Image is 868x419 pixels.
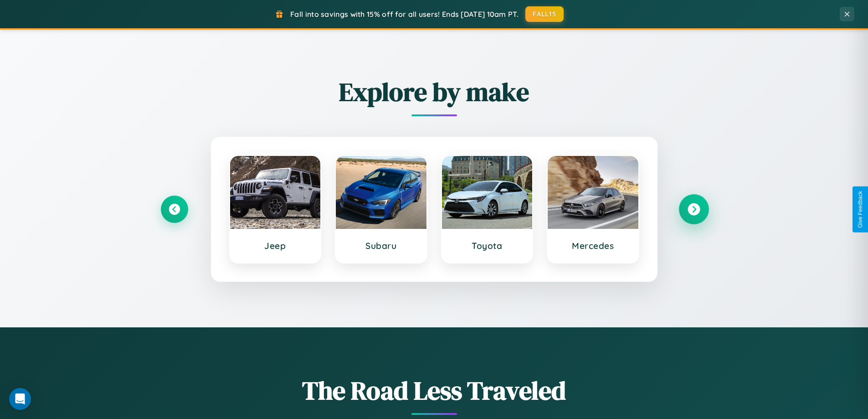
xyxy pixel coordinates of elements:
[451,240,524,251] h3: Toyota
[345,240,417,251] h3: Subaru
[9,388,31,410] div: Open Intercom Messenger
[239,240,312,251] h3: Jeep
[290,10,519,19] span: Fall into savings with 15% off for all users! Ends [DATE] 10am PT.
[525,6,564,22] button: FALL15
[161,74,708,109] h2: Explore by make
[161,373,708,408] h1: The Road Less Traveled
[857,191,863,228] div: Give Feedback
[557,240,629,251] h3: Mercedes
